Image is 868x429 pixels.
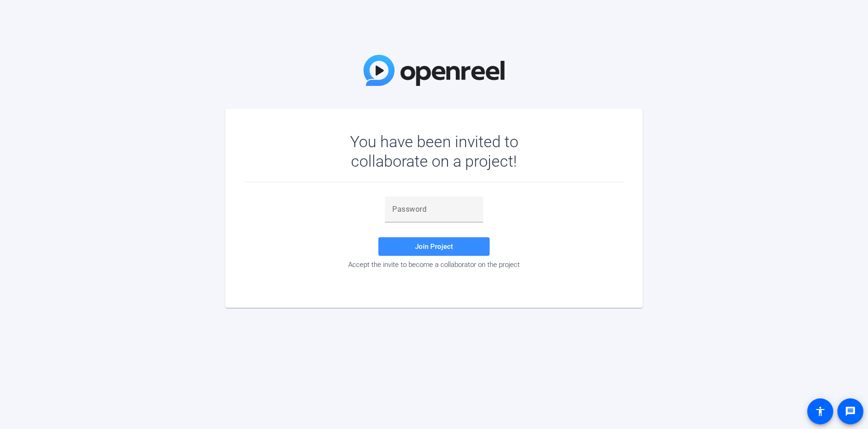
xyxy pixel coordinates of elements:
[244,260,624,269] div: Accept the invite to become a collaborator on the project
[364,55,504,86] img: OpenReel Logo
[415,242,453,251] span: Join Project
[392,204,476,215] input: Password
[815,406,826,417] mat-icon: accessibility
[845,406,856,417] mat-icon: message
[323,132,545,171] div: You have been invited to collaborate on a project!
[378,237,490,256] button: Join Project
